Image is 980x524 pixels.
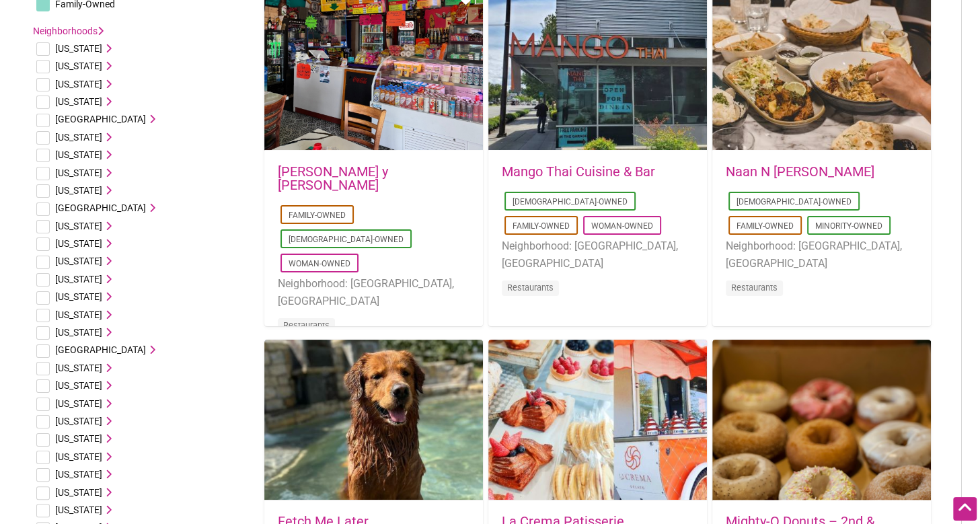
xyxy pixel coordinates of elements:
span: [US_STATE] [55,238,102,249]
span: [US_STATE] [55,380,102,391]
span: [US_STATE] [55,327,102,338]
span: [GEOGRAPHIC_DATA] [55,344,146,355]
span: [US_STATE] [55,96,102,107]
span: [US_STATE] [55,398,102,409]
a: [PERSON_NAME] y [PERSON_NAME] [278,163,388,193]
a: Woman-Owned [289,259,350,268]
span: [US_STATE] [55,291,102,302]
span: [US_STATE] [55,61,102,71]
a: Family-Owned [737,221,794,231]
span: [GEOGRAPHIC_DATA] [55,202,146,213]
span: [US_STATE] [55,363,102,373]
span: [US_STATE] [55,274,102,285]
a: Naan N [PERSON_NAME] [726,163,874,180]
span: [US_STATE] [55,487,102,498]
a: Restaurants [283,320,330,330]
span: [US_STATE] [55,43,102,54]
li: Neighborhood: [GEOGRAPHIC_DATA], [GEOGRAPHIC_DATA] [502,237,693,272]
span: [US_STATE] [55,132,102,143]
span: [US_STATE] [55,309,102,320]
span: [US_STATE] [55,256,102,266]
a: Woman-Owned [591,221,653,231]
a: Family-Owned [513,221,570,231]
span: [US_STATE] [55,451,102,462]
a: Mango Thai Cuisine & Bar [502,163,655,180]
a: Minority-Owned [815,221,882,231]
a: [DEMOGRAPHIC_DATA]-Owned [737,197,852,207]
a: [DEMOGRAPHIC_DATA]-Owned [289,235,404,244]
span: [US_STATE] [55,79,102,89]
span: [US_STATE] [55,167,102,178]
span: [US_STATE] [55,504,102,515]
div: Scroll Back to Top [953,497,977,521]
span: [US_STATE] [55,185,102,196]
span: [GEOGRAPHIC_DATA] [55,114,146,124]
span: [US_STATE] [55,221,102,231]
li: Neighborhood: [GEOGRAPHIC_DATA], [GEOGRAPHIC_DATA] [726,237,917,272]
span: [US_STATE] [55,469,102,480]
a: Family-Owned [289,211,346,220]
span: [US_STATE] [55,149,102,160]
a: Neighborhoods [33,26,104,36]
span: [US_STATE] [55,416,102,426]
span: [US_STATE] [55,433,102,444]
a: [DEMOGRAPHIC_DATA]-Owned [513,197,628,207]
a: Restaurants [731,283,778,293]
a: Restaurants [507,283,554,293]
li: Neighborhood: [GEOGRAPHIC_DATA], [GEOGRAPHIC_DATA] [278,275,469,309]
